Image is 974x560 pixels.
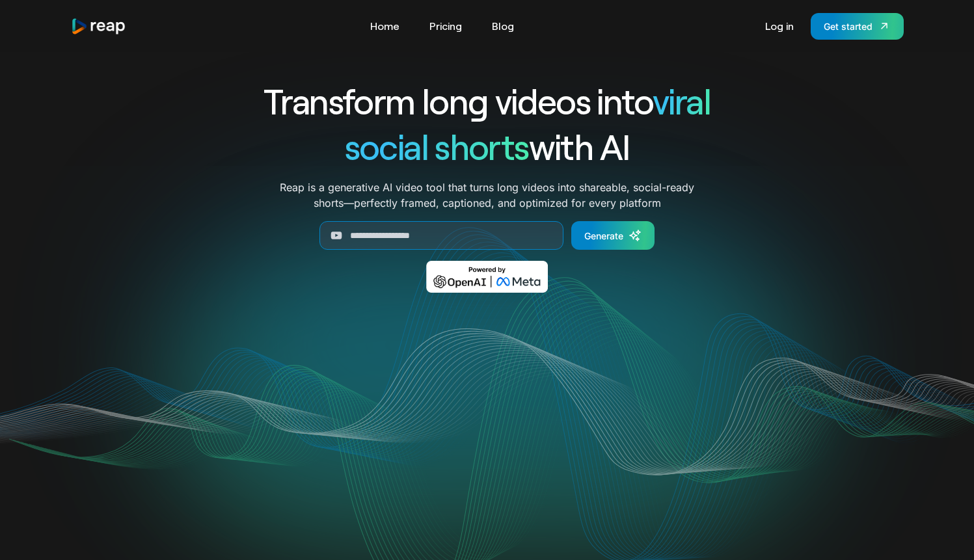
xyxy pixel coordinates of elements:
h1: with AI [217,124,758,169]
span: viral [653,79,710,122]
div: Get started [824,20,873,33]
div: Generate [584,229,623,243]
a: Log in [759,16,800,36]
a: Home [364,16,406,36]
img: reap logo [71,18,127,35]
h1: Transform long videos into [217,78,758,124]
span: social shorts [345,125,529,167]
a: Blog [485,16,521,36]
a: Generate [571,221,655,250]
p: Reap is a generative AI video tool that turns long videos into shareable, social-ready shorts—per... [280,180,694,211]
a: home [71,18,127,35]
a: Pricing [423,16,468,36]
form: Generate Form [217,221,758,250]
img: Powered by OpenAI & Meta [426,261,548,293]
a: Get started [811,13,904,40]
